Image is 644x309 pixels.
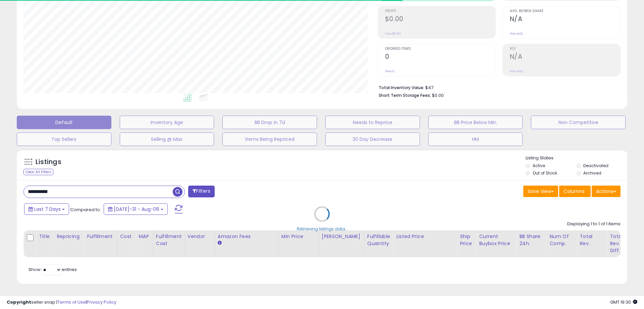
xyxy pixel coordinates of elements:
button: Needs to Reprice [325,116,420,129]
span: Profit [385,9,495,13]
strong: Copyright [7,299,31,305]
div: seller snap | | [7,299,116,306]
button: Default [17,116,111,129]
small: Prev: N/A [510,69,523,73]
small: Prev: 0 [385,69,394,73]
button: 30 Day Decrease [325,132,420,146]
h2: $0.00 [385,15,495,24]
a: Privacy Policy [87,299,116,305]
button: Selling @ Max [120,132,214,146]
b: Total Inventory Value: [379,85,424,90]
a: Terms of Use [57,299,86,305]
span: Avg. Buybox Share [510,9,620,13]
button: Inventory Age [120,116,214,129]
span: ROI [510,47,620,51]
button: BB Price Below Min [428,116,523,129]
button: Non Competitive [531,116,626,129]
h2: 0 [385,53,495,62]
button: Top Sellers [17,132,111,146]
h2: N/A [510,53,620,62]
button: HM [428,132,523,146]
li: $47 [379,83,615,91]
span: 2025-08-15 19:30 GMT [610,299,637,305]
button: Items Being Repriced [222,132,317,146]
small: Prev: $0.00 [385,32,401,36]
span: $0.00 [432,92,444,99]
span: Ordered Items [385,47,495,51]
h2: N/A [510,15,620,24]
div: Retrieving listings data.. [297,226,347,232]
small: Prev: N/A [510,32,523,36]
b: Short Term Storage Fees: [379,92,431,98]
button: BB Drop in 7d [222,116,317,129]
